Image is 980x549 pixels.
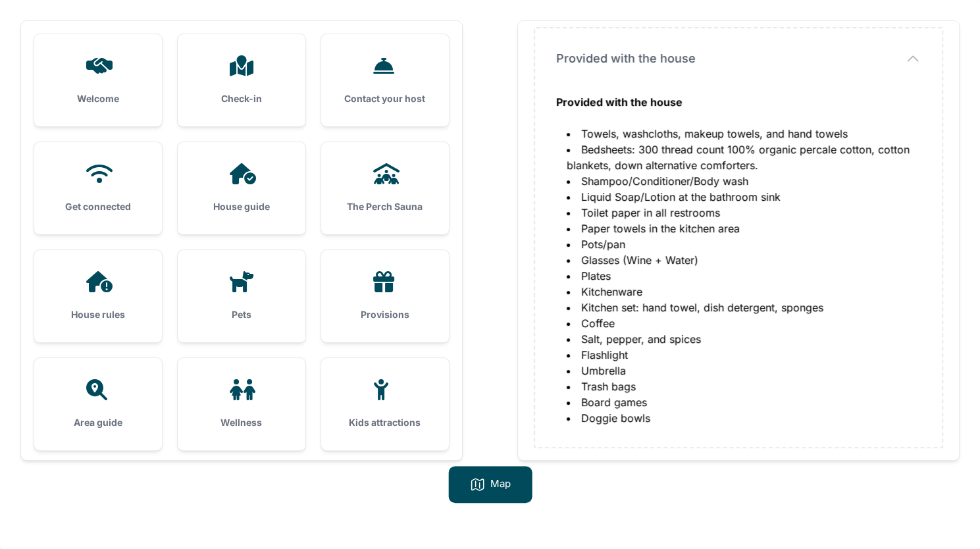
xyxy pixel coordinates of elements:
[556,95,683,109] strong: Provided with the house
[321,34,449,126] a: Contact your host
[342,200,428,213] h3: The Perch Sauna
[567,173,921,189] li: Shampoo/Conditioner/Body wash
[567,284,921,300] li: Kitchenware
[567,205,921,221] li: Toilet paper in all restrooms
[321,250,449,342] a: Provisions
[55,200,141,213] h3: Get connected
[34,34,162,126] a: Welcome
[199,308,284,321] h3: Pets
[567,126,921,142] li: Towels, washcloths, makeup towels, and hand towels
[321,142,449,234] a: The Perch Sauna
[567,221,921,236] li: Paper towels in the kitchen area
[556,49,921,68] button: Provided with the house
[567,315,921,331] li: Coffee
[199,416,284,429] h3: Wellness
[34,358,162,450] a: Area guide
[55,416,141,429] h3: Area guide
[55,92,141,105] h3: Welcome
[199,200,284,213] h3: House guide
[567,142,921,173] li: Bedsheets: 300 thread count 100% organic percale cotton, cotton blankets, down alternative comfor...
[178,34,305,126] a: Check-in
[34,250,162,342] a: House rules
[199,92,284,105] h3: Check-in
[567,347,921,363] li: Flashlight
[556,49,696,68] span: Provided with the house
[567,410,921,426] li: Doggie bowls
[342,308,428,321] h3: Provisions
[567,394,921,410] li: Board games
[567,268,921,284] li: Plates
[178,250,305,342] a: Pets
[178,358,305,450] a: Wellness
[178,142,305,234] a: House guide
[55,308,141,321] h3: House rules
[567,379,921,394] li: Trash bags
[342,416,428,429] h3: Kids attractions
[567,252,921,268] li: Glasses (Wine + Water)
[567,189,921,205] li: Liquid Soap/Lotion at the bathroom sink
[490,477,511,492] p: Map
[567,331,921,347] li: Salt, pepper, and spices
[567,300,921,315] li: Kitchen set: hand towel, dish detergent, sponges
[567,236,921,252] li: Pots/pan
[342,92,428,105] h3: Contact your host
[321,358,449,450] a: Kids attractions
[567,363,921,379] li: Umbrella
[34,142,162,234] a: Get connected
